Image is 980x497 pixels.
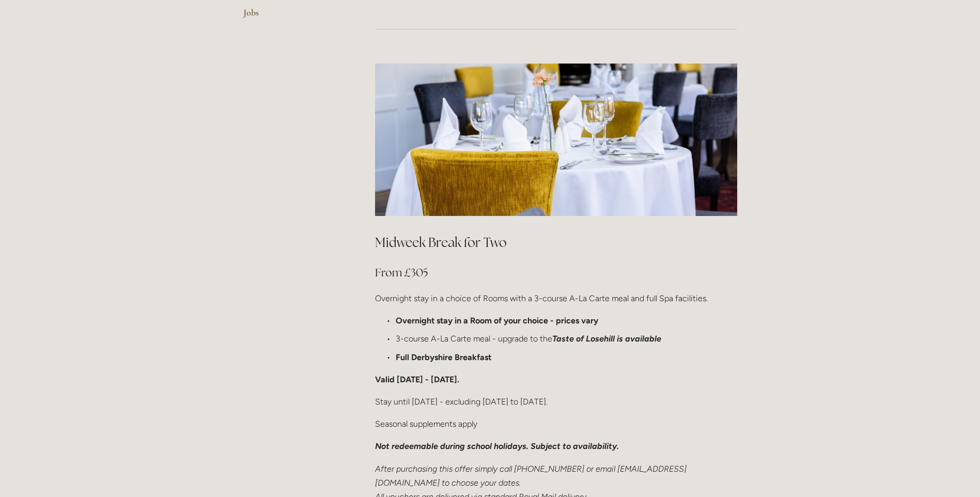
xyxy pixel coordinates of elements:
strong: Full Derbyshire Breakfast [396,352,491,362]
em: Not redeemable during school holidays. Subject to availability. [375,441,619,451]
strong: Valid [DATE] - [DATE]. [375,375,459,384]
p: Overnight stay in a choice of Rooms with a 3-course A-La Carte meal and full Spa facilities. [375,291,737,305]
em: Taste of Losehill is available [552,334,661,344]
p: Stay until [DATE] - excluding [DATE] to [DATE]. [375,395,737,409]
h2: Midweek Break for Two [375,234,737,252]
h3: From £305 [375,262,737,283]
img: 190325_losehillhousehotel_015.jpg [375,64,737,216]
p: Seasonal supplements apply [375,417,737,431]
strong: Overnight stay in a Room of your choice - prices vary [396,316,598,325]
a: Jobs [243,7,342,25]
p: 3-course A-La Carte meal - upgrade to the [396,332,737,346]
